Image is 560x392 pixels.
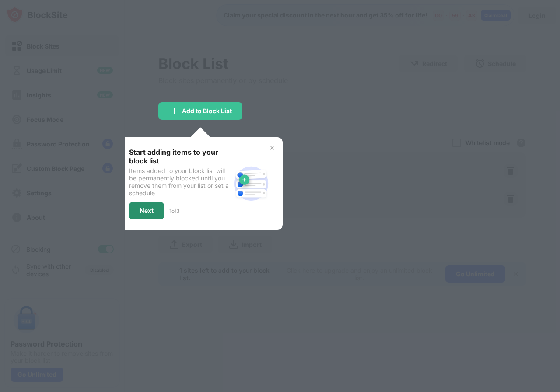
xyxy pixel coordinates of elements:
[269,144,276,151] img: x-button.svg
[140,207,154,214] div: Next
[129,167,230,197] div: Items added to your block list will be permanently blocked until you remove them from your list o...
[230,163,272,205] img: block-site.svg
[182,108,232,114] div: Add to Block List
[129,148,230,165] div: Start adding items to your block list
[169,208,179,214] div: 1 of 3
